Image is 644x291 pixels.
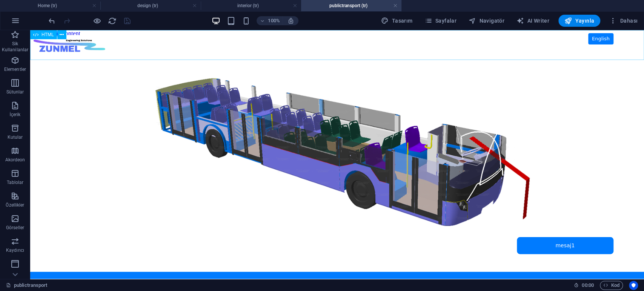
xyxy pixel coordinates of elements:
button: Navigatör [466,15,507,27]
span: : [587,282,588,288]
h4: publictransport (tr) [301,2,401,10]
p: İçerik [9,112,20,118]
span: 00 00 [582,281,593,290]
span: Dahası [609,17,638,25]
p: Akordeon [5,157,25,163]
button: Ön izleme modundan çıkıp düzenlemeye devam etmek için buraya tıklayın [92,16,101,25]
i: Sayfayı yeniden yükleyin [108,17,117,25]
button: Yayınla [558,15,600,27]
p: Kutular [8,134,23,140]
button: 100% [257,16,283,25]
button: Sayfalar [421,15,460,27]
a: Seçimi iptal etmek için tıkla. Sayfaları açmak için çift tıkla [6,281,48,290]
button: Usercentrics [629,281,638,290]
h6: Oturum süresi [574,281,594,290]
p: Elementler [4,66,26,72]
span: AI Writer [516,17,549,25]
button: Dahası [606,15,641,27]
p: Kaydırıcı [6,247,24,253]
i: Geri al: HTML'yi değiştir (Ctrl+Z) [48,17,56,25]
h4: interior (tr) [201,2,301,10]
p: Tablolar [7,179,24,185]
span: HTML [41,32,54,37]
h4: design (tr) [100,2,201,10]
button: reload [108,16,117,25]
span: Navigatör [469,17,504,25]
i: Yeniden boyutlandırmada yakınlaştırma düzeyini seçilen cihaza uyacak şekilde otomatik olarak ayarla. [287,17,294,24]
p: Özellikler [6,202,24,208]
button: undo [47,16,56,25]
span: Tasarım [381,17,412,25]
p: Görseller [6,225,24,231]
span: Sayfalar [424,17,456,25]
button: Kod [600,281,623,290]
span: Yayınla [564,17,594,25]
button: AI Writer [513,15,552,27]
h6: 100% [268,16,280,25]
div: Tasarım (Ctrl+Alt+Y) [378,15,415,27]
span: Kod [603,281,619,290]
button: Tasarım [378,15,415,27]
p: Sütunlar [6,89,24,95]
